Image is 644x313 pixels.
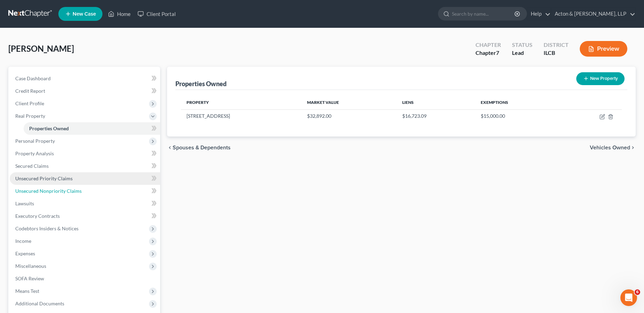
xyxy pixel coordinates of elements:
div: Chapter [476,49,501,57]
span: Properties Owned [29,125,69,131]
span: 6 [635,289,640,295]
td: $16,723.09 [397,109,475,123]
span: Spouses & Dependents [173,145,231,150]
span: SOFA Review [15,275,44,281]
a: Unsecured Priority Claims [10,172,160,185]
div: Lead [512,49,532,57]
a: Credit Report [10,85,160,97]
span: Unsecured Priority Claims [15,175,73,181]
span: Secured Claims [15,163,49,169]
td: $32,892.00 [302,109,397,123]
span: New Case [73,11,96,17]
div: Properties Owned [175,80,226,88]
div: District [544,41,569,49]
i: chevron_right [630,145,636,150]
span: Personal Property [15,138,55,144]
button: Preview [580,41,627,57]
iframe: Intercom live chat [620,289,637,306]
td: [STREET_ADDRESS] [181,109,302,123]
button: chevron_left Spouses & Dependents [167,145,231,150]
input: Search by name... [452,7,515,20]
span: Vehicles Owned [590,145,630,150]
span: Expenses [15,250,35,256]
button: Vehicles Owned chevron_right [590,145,636,150]
a: Case Dashboard [10,72,160,85]
a: Property Analysis [10,147,160,160]
span: [PERSON_NAME] [8,43,74,53]
th: Exemptions [475,96,560,109]
span: Means Test [15,288,39,294]
div: ILCB [544,49,569,57]
span: Lawsuits [15,200,34,206]
span: Real Property [15,113,45,119]
button: New Property [576,72,625,85]
span: 7 [496,49,499,56]
i: chevron_left [167,145,173,150]
a: Help [527,8,551,20]
td: $15,000.00 [475,109,560,123]
a: Unsecured Nonpriority Claims [10,185,160,197]
a: Executory Contracts [10,210,160,222]
span: Credit Report [15,88,45,94]
span: Codebtors Insiders & Notices [15,225,79,231]
span: Unsecured Nonpriority Claims [15,188,82,194]
a: Client Portal [134,8,179,20]
span: Additional Documents [15,300,64,306]
span: Property Analysis [15,150,54,156]
th: Liens [397,96,475,109]
span: Client Profile [15,100,44,106]
span: Income [15,238,31,244]
a: SOFA Review [10,272,160,285]
a: Acton & [PERSON_NAME], LLP [551,8,635,20]
a: Properties Owned [24,122,160,135]
div: Chapter [476,41,501,49]
span: Miscellaneous [15,263,46,269]
th: Property [181,96,302,109]
a: Home [105,8,134,20]
span: Executory Contracts [15,213,60,219]
a: Secured Claims [10,160,160,172]
div: Status [512,41,532,49]
th: Market Value [302,96,397,109]
a: Lawsuits [10,197,160,210]
span: Case Dashboard [15,75,51,81]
